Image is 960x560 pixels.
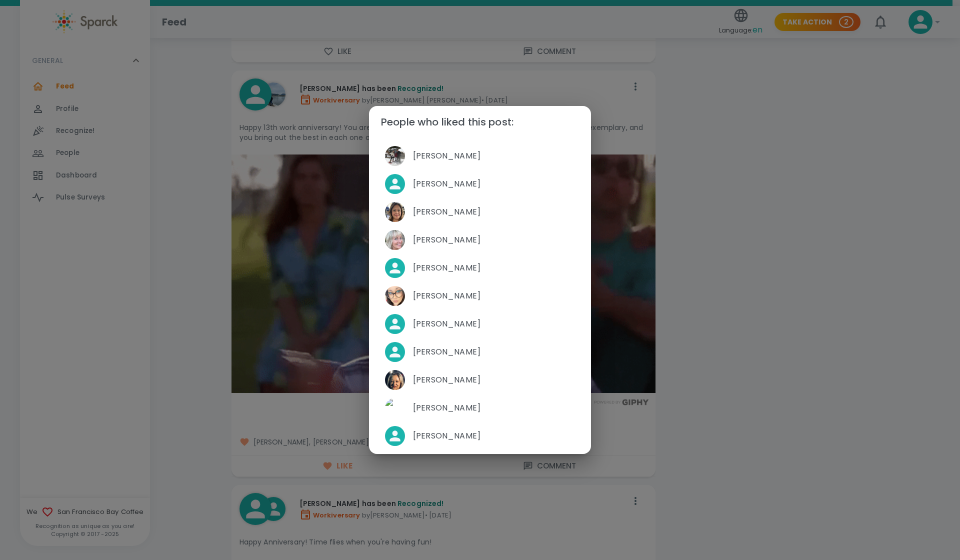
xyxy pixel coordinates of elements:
span: [PERSON_NAME] [413,262,575,274]
img: Picture of Linda Chock [385,230,405,250]
span: [PERSON_NAME] [413,150,575,162]
span: [PERSON_NAME] [413,290,575,302]
div: [PERSON_NAME] [377,422,583,450]
img: Picture of Favi Ruiz [385,286,405,306]
span: [PERSON_NAME] [413,430,575,442]
span: [PERSON_NAME] [413,234,575,246]
div: [PERSON_NAME] [377,170,583,198]
span: [PERSON_NAME] [413,206,575,218]
img: Picture of Brenda Jacome [385,202,405,222]
span: [PERSON_NAME] [413,402,575,414]
div: Picture of Favi Ruiz[PERSON_NAME] [377,282,583,310]
div: Picture of Brenda Jacome[PERSON_NAME] [377,198,583,226]
div: Picture of David Gutierrez[PERSON_NAME] [377,394,583,422]
div: Picture of Tania Roybal[PERSON_NAME] [377,142,583,170]
span: [PERSON_NAME] [413,374,575,386]
div: Picture of Linda Chock[PERSON_NAME] [377,226,583,254]
span: [PERSON_NAME] [413,346,575,358]
img: Picture of Monica Loncich [385,370,405,390]
span: [PERSON_NAME] [413,318,575,330]
div: [PERSON_NAME] [377,254,583,282]
div: Picture of Monica Loncich[PERSON_NAME] [377,366,583,394]
div: [PERSON_NAME] [377,338,583,366]
img: Picture of David Gutierrez [385,398,405,418]
div: [PERSON_NAME] [377,310,583,338]
span: [PERSON_NAME] [413,178,575,190]
h2: People who liked this post: [369,106,591,138]
img: Picture of Tania Roybal [385,146,405,166]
